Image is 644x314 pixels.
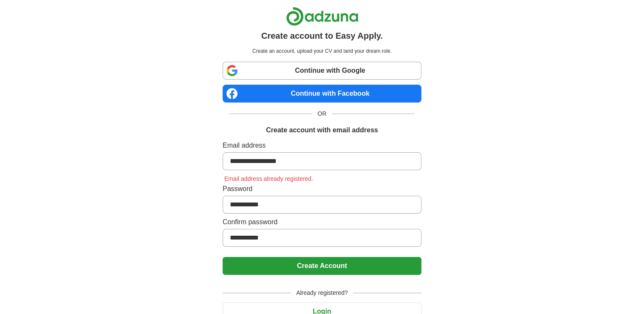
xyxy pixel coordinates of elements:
label: Email address [223,140,421,151]
p: Create an account, upload your CV and land your dream role. [224,47,420,55]
h1: Create account with email address [266,125,378,135]
img: Adzuna logo [286,7,358,26]
a: Continue with Facebook [223,85,421,103]
span: Already registered? [291,288,353,297]
label: Password [223,184,421,194]
span: Email address already registered. [223,175,315,182]
span: OR [312,109,332,118]
label: Confirm password [223,217,421,227]
a: Continue with Google [223,62,421,80]
h1: Create account to Easy Apply. [261,29,383,42]
button: Create Account [223,257,421,275]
